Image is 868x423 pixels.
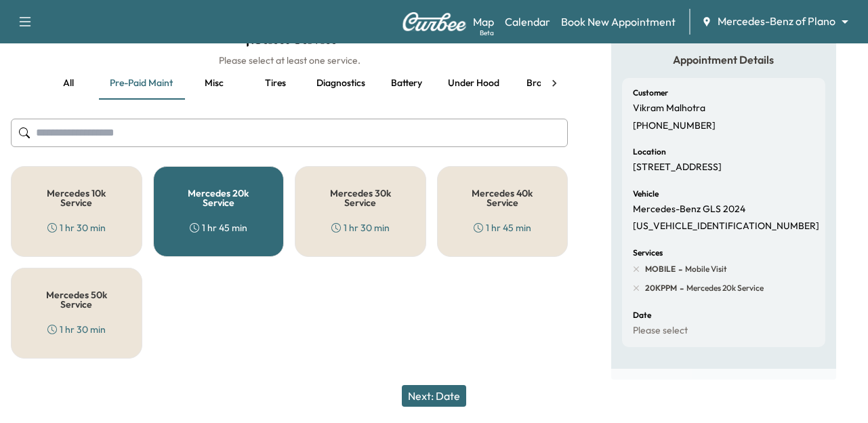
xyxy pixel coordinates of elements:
h6: Vehicle [633,190,659,198]
h5: Mercedes 40k Service [459,188,546,207]
a: Book New Appointment [561,14,676,30]
h6: Location [633,148,666,156]
button: Under hood [437,67,510,100]
div: 1 hr 30 min [47,221,106,235]
h5: Mercedes 50k Service [33,290,120,309]
h6: Customer [633,89,668,97]
button: Brakes [510,67,571,100]
span: MOBILE [645,264,676,275]
p: [US_VEHICLE_IDENTIFICATION_NUMBER] [633,220,819,233]
button: Battery [376,67,437,100]
button: Diagnostics [306,67,376,100]
p: [STREET_ADDRESS] [633,161,722,174]
p: Mercedes-Benz GLS 2024 [633,203,745,216]
img: Curbee Logo [402,12,467,31]
h5: Appointment Details [622,52,825,67]
a: MapBeta [473,14,494,30]
div: Beta [480,28,494,38]
h5: Mercedes 20k Service [175,188,262,207]
h6: Date [633,311,651,319]
span: Mobile Visit [682,264,727,275]
span: 20KPPM [645,283,677,294]
a: Calendar [505,14,550,30]
button: Tires [245,67,306,100]
span: - [676,262,682,276]
span: - [677,281,684,295]
button: Misc [184,67,245,100]
button: Next: Date [402,385,466,407]
div: 1 hr 30 min [47,323,106,336]
p: Vikram Malhotra [633,102,705,115]
h6: Services [633,249,663,257]
span: Mercedes 20k Service [684,283,764,294]
div: 1 hr 30 min [331,221,390,235]
button: all [38,67,99,100]
h5: Mercedes 30k Service [317,188,404,207]
h5: Mercedes 10k Service [33,188,120,207]
span: Mercedes-Benz of Plano [718,14,835,29]
div: 1 hr 45 min [190,221,247,235]
p: Please select [633,325,688,337]
p: [PHONE_NUMBER] [633,120,716,132]
button: Pre-paid maint [99,67,184,100]
h6: Please select at least one service. [11,54,568,67]
div: basic tabs example [38,67,541,100]
div: 1 hr 45 min [474,221,531,235]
